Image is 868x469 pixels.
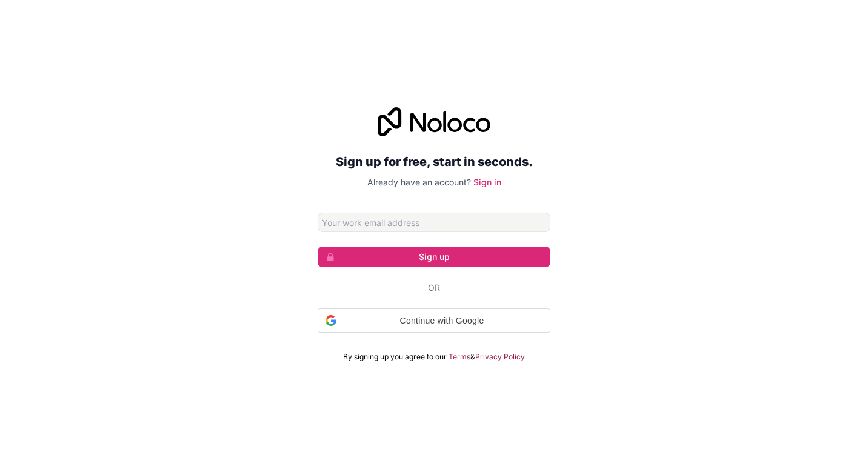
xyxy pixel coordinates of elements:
[428,282,440,294] span: Or
[318,151,550,173] h2: Sign up for free, start in seconds.
[475,352,525,362] a: Privacy Policy
[473,177,501,187] a: Sign in
[318,308,550,333] div: Continue with Google
[367,177,471,187] span: Already have an account?
[341,314,542,327] span: Continue with Google
[449,352,470,362] a: Terms
[343,352,447,362] span: By signing up you agree to our
[318,247,550,267] button: Sign up
[626,378,868,463] iframe: Intercom notifications message
[318,213,550,232] input: Email address
[470,352,475,362] span: &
